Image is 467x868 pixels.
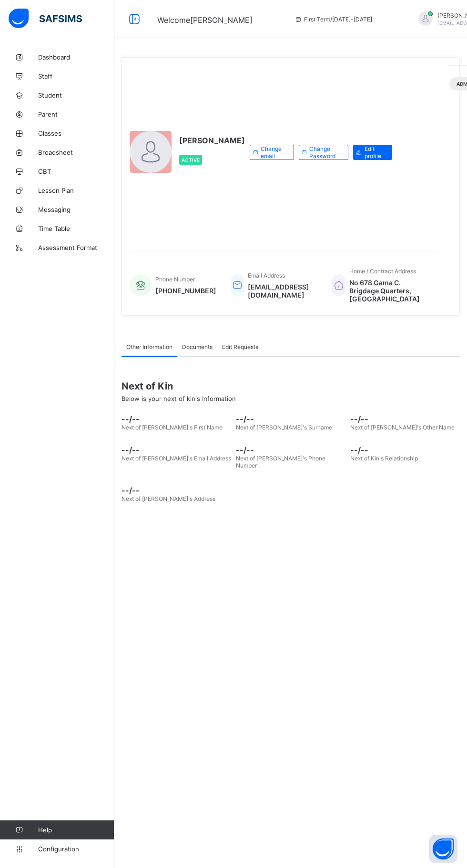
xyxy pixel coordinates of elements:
[222,343,258,350] span: Edit Requests
[236,424,332,431] span: Next of [PERSON_NAME]'s Surname
[236,445,345,455] span: --/--
[38,168,114,175] span: CBT
[38,72,114,80] span: Staff
[122,395,236,402] span: Below is your next of kin's Information
[9,9,82,29] img: safsims
[155,276,195,283] span: Phone Number
[248,283,318,299] span: [EMAIL_ADDRESS][DOMAIN_NAME]
[122,495,215,502] span: Next of [PERSON_NAME]'s Address
[429,835,457,863] button: Open asap
[155,287,216,295] span: [PHONE_NUMBER]
[349,268,416,275] span: Home / Contract Address
[248,272,285,279] span: Email Address
[38,826,114,834] span: Help
[309,145,341,160] span: Change Password
[182,343,213,350] span: Documents
[122,424,223,431] span: Next of [PERSON_NAME]'s First Name
[182,157,200,163] span: Active
[122,486,231,495] span: --/--
[350,455,418,462] span: Next of Kin's Relationship
[350,445,460,455] span: --/--
[38,149,114,156] span: Broadsheet
[38,845,114,853] span: Configuration
[294,16,372,23] span: session/term information
[38,225,114,232] span: Time Table
[38,244,114,251] span: Assessment Format
[122,445,231,455] span: --/--
[350,424,455,431] span: Next of [PERSON_NAME]'s Other Name
[126,343,173,350] span: Other Information
[38,53,114,61] span: Dashboard
[236,414,345,424] span: --/--
[122,455,231,462] span: Next of [PERSON_NAME]'s Email Address
[38,187,114,194] span: Lesson Plan
[350,414,460,424] span: --/--
[122,414,231,424] span: --/--
[349,279,428,303] span: No 678 Gama C. Brigdage Quarters, [GEOGRAPHIC_DATA]
[38,91,114,99] span: Student
[236,455,325,469] span: Next of [PERSON_NAME]'s Phone Number
[38,206,114,213] span: Messaging
[157,15,253,25] span: Welcome [PERSON_NAME]
[365,145,385,160] span: Edit profile
[38,110,114,118] span: Parent
[179,136,245,145] span: [PERSON_NAME]
[38,130,114,137] span: Classes
[261,145,286,160] span: Change email
[122,380,460,392] span: Next of Kin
